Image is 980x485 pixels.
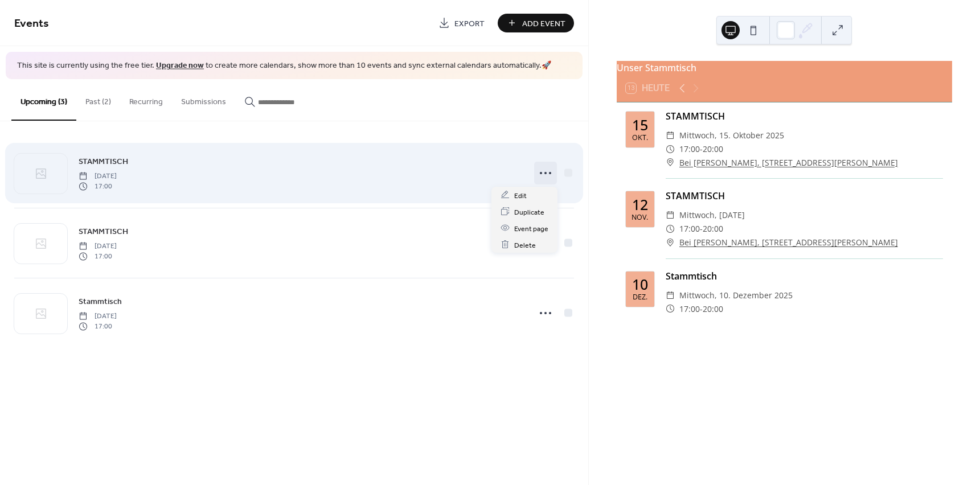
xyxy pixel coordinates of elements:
[679,156,898,170] a: Bei [PERSON_NAME], [STREET_ADDRESS][PERSON_NAME]
[79,171,117,181] span: [DATE]
[632,134,648,142] div: Okt.
[666,129,675,142] div: ​
[632,277,648,291] div: 10
[666,236,675,249] div: ​
[120,79,172,120] button: Recurring
[514,239,536,251] span: Delete
[172,79,235,120] button: Submissions
[666,189,943,203] div: STAMMTISCH
[679,222,700,236] span: 17:00
[79,182,117,192] span: 17:00
[666,222,675,236] div: ​
[79,225,128,237] span: STAMMTISCH
[666,156,675,170] div: ​
[666,142,675,156] div: ​
[514,206,544,218] span: Duplicate
[700,222,703,236] span: -
[79,295,122,308] a: Stammtisch
[632,214,648,221] div: Nov.
[666,208,675,222] div: ​
[514,190,527,202] span: Edit
[666,302,675,316] div: ​
[679,208,745,222] span: Mittwoch, [DATE]
[679,129,784,142] span: Mittwoch, 15. Oktober 2025
[703,222,723,236] span: 20:00
[79,225,128,238] a: STAMMTISCH
[700,142,703,156] span: -
[79,155,128,167] span: STAMMTISCH
[79,322,117,332] span: 17:00
[11,79,76,121] button: Upcoming (3)
[666,109,943,123] div: STAMMTISCH
[79,311,117,321] span: [DATE]
[79,241,117,251] span: [DATE]
[79,252,117,262] span: 17:00
[17,60,551,72] span: This site is currently using the free tier. to create more calendars, show more than 10 events an...
[14,13,49,35] span: Events
[79,155,128,168] a: STAMMTISCH
[79,295,122,307] span: Stammtisch
[156,58,204,73] a: Upgrade now
[617,61,952,75] div: Unser Stammtisch
[498,14,574,32] button: Add Event
[632,198,648,212] div: 12
[454,18,485,30] span: Export
[666,269,943,283] div: Stammtisch
[703,142,723,156] span: 20:00
[679,142,700,156] span: 17:00
[703,302,723,316] span: 20:00
[514,223,548,235] span: Event page
[679,289,793,302] span: Mittwoch, 10. Dezember 2025
[632,118,648,132] div: 15
[633,294,647,301] div: Dez.
[700,302,703,316] span: -
[522,18,565,30] span: Add Event
[666,289,675,302] div: ​
[76,79,120,120] button: Past (2)
[679,302,700,316] span: 17:00
[430,14,493,32] a: Export
[679,236,898,249] a: Bei [PERSON_NAME], [STREET_ADDRESS][PERSON_NAME]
